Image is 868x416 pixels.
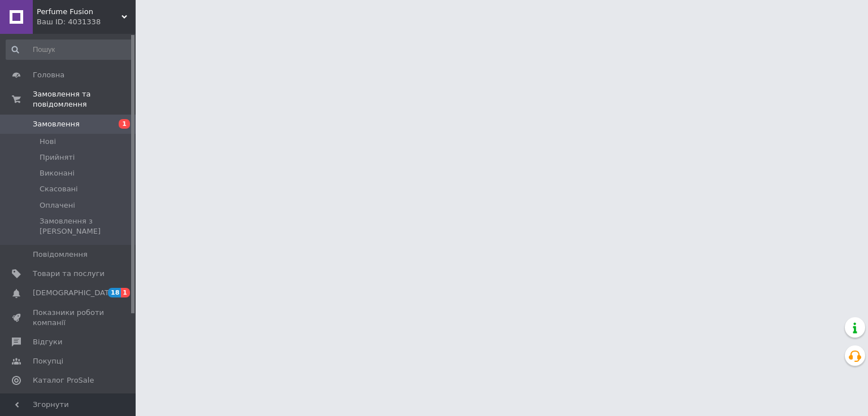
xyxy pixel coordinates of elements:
[108,288,121,297] span: 18
[40,184,78,194] span: Скасовані
[33,375,94,386] span: Каталог ProSale
[121,288,130,297] span: 1
[33,249,88,260] span: Повідомлення
[33,269,105,279] span: Товари та послуги
[37,7,121,17] span: Perfume Fusion
[33,70,64,80] span: Головна
[40,216,132,237] span: Замовлення з [PERSON_NAME]
[33,337,62,347] span: Відгуки
[40,137,56,147] span: Нові
[33,308,105,328] span: Показники роботи компанії
[33,288,116,298] span: [DEMOGRAPHIC_DATA]
[119,119,130,129] span: 1
[37,17,136,27] div: Ваш ID: 4031338
[33,89,136,110] span: Замовлення та повідомлення
[6,40,133,60] input: Пошук
[40,152,75,163] span: Прийняті
[33,119,80,129] span: Замовлення
[40,168,75,178] span: Виконані
[33,356,63,366] span: Покупці
[40,200,75,211] span: Оплачені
